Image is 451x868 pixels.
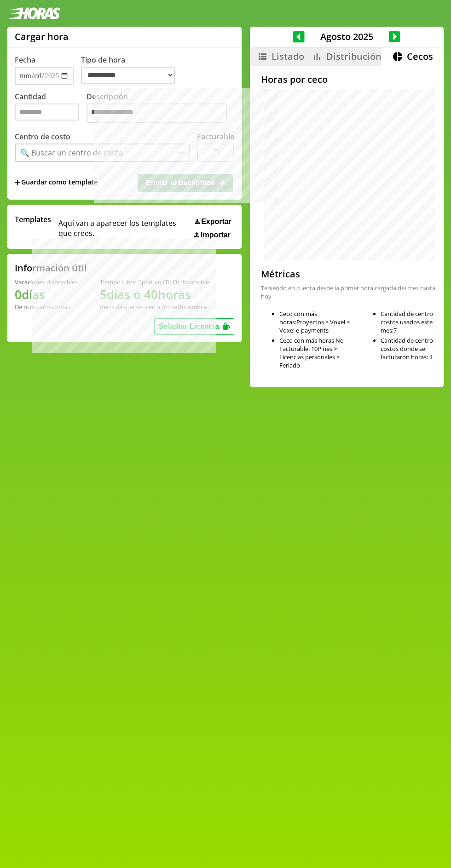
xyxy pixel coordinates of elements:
[15,214,51,224] span: Templates
[81,55,182,85] label: Tipo de hora
[100,278,209,286] div: Tiempo Libre Optativo (TiLO) disponible
[250,73,328,86] h2: Horas por ceco
[201,231,231,239] span: Importar
[100,303,209,311] div: Recordá que vencen a fin de
[15,262,87,274] h2: Información útil
[197,132,234,142] label: Facturable
[15,278,78,286] div: Vacaciones disponibles
[305,30,389,43] span: Agosto 2025
[15,132,70,142] label: Centro de costo
[87,92,234,125] label: Descripción
[261,284,435,300] span: Teniendo en cuenta desde la primer hora cargada del mes hasta hoy
[261,268,444,280] h2: Métricas
[154,318,234,335] button: Solicitar Licencia
[100,286,209,303] h1: 5 días o 40 horas
[158,322,219,330] span: Solicitar Licencia
[20,148,123,158] div: 🔍 Buscar un centro de costo
[381,310,436,334] li: Cantidad de centro costos usados este mes: 7
[15,303,78,311] div: De otros años: 0 días
[177,303,207,311] b: Diciembre
[15,55,35,65] label: Fecha
[15,92,87,125] label: Cantidad
[201,218,231,226] span: Exportar
[58,214,188,239] span: Aqui van a aparecer los templates que crees.
[87,103,227,123] textarea: Descripción
[272,50,304,63] span: Listado
[15,286,78,303] h1: 0 días
[81,67,175,84] select: Tipo de hora
[279,310,355,334] li: Ceco con más horas: Proyectos > Voxel > Voxel e-payments
[15,178,20,188] span: +
[279,336,355,369] li: Ceco con más horas No Facturable: 10Pines > Licencias personales > Feriado
[381,336,436,361] li: Cantidad de centro costos donde se facturaron horas: 1
[326,50,382,63] span: Distribución
[7,7,61,19] img: logotipo
[192,217,234,226] button: Exportar
[407,50,433,63] span: Cecos
[15,178,98,188] span: +Guardar como template
[15,103,79,121] input: Cantidad
[15,30,69,43] h1: Cargar hora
